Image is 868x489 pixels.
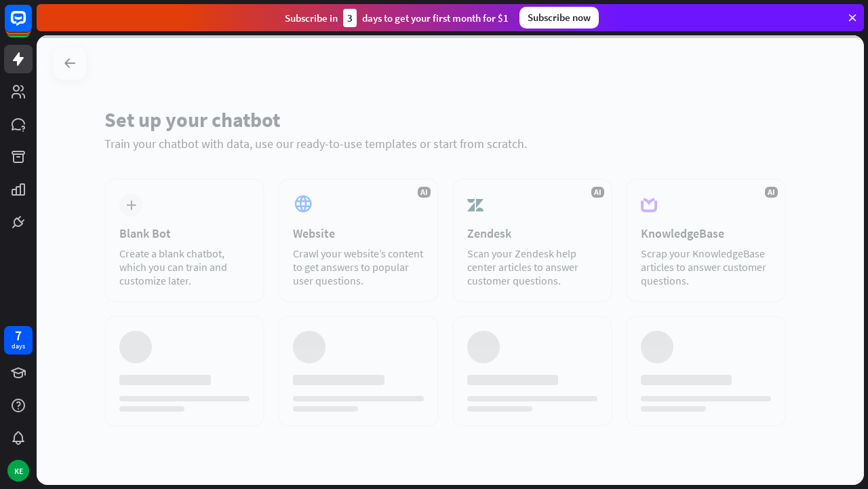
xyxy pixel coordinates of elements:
div: 7 [15,329,22,342]
div: Subscribe now [519,7,599,29]
div: KE [7,460,29,482]
div: 3 [343,9,357,27]
a: 7 days [4,326,33,355]
div: Subscribe in days to get your first month for $1 [285,9,509,27]
div: days [12,342,25,351]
